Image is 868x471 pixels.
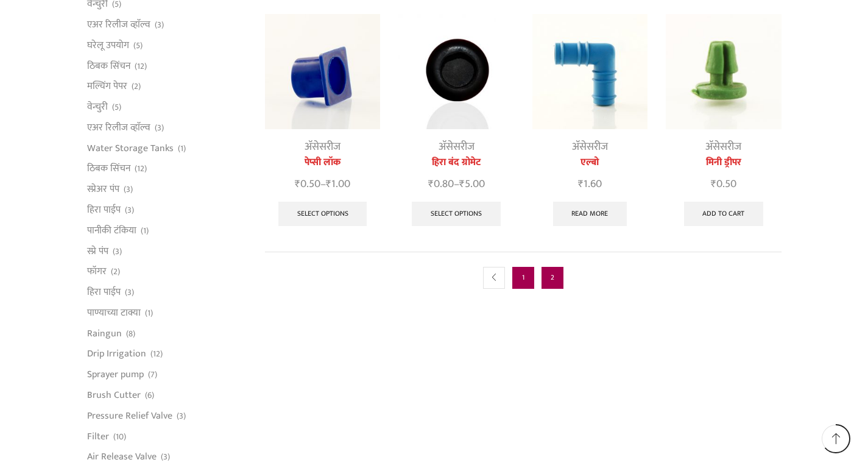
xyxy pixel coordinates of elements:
span: (3) [125,204,134,216]
bdi: 0.50 [711,175,736,193]
a: अ‍ॅसेसरीज [705,138,741,156]
span: (5) [112,101,121,113]
bdi: 1.60 [578,175,602,193]
bdi: 5.00 [459,175,485,193]
img: पेप्सी लॉक [265,14,380,129]
span: (3) [113,246,122,258]
span: (12) [135,163,147,175]
span: (2) [132,80,141,93]
span: (6) [145,389,154,402]
span: (1) [141,225,149,237]
span: (3) [125,286,134,299]
bdi: 1.00 [326,175,350,193]
a: ठिबक सिंचन [87,55,130,76]
a: पानीकी टंकिया [87,220,136,241]
span: (8) [126,328,135,340]
a: एअर रिलीज व्हाॅल्व [87,14,150,35]
a: Page 1 [512,267,534,289]
a: Add to cart: “मिनी ड्रीपर” [684,202,764,226]
a: ठिबक सिंचन [87,158,130,179]
span: ₹ [326,175,331,193]
span: ₹ [711,175,716,193]
bdi: 0.50 [295,175,320,193]
span: (10) [113,431,126,443]
span: (1) [178,143,186,155]
a: Raingun [87,323,122,344]
a: Pressure Relief Valve [87,405,172,426]
a: Sprayer pump [87,364,144,385]
a: Filter [87,426,109,447]
a: घरेलू उपयोग [87,35,129,55]
a: हिरा बंद ग्रोमेट [398,155,513,170]
a: पाण्याच्या टाक्या [87,302,141,323]
span: ₹ [295,175,300,193]
a: वेन्चुरी [87,97,108,118]
span: – [398,176,513,193]
img: Heera Lateral Closed Grommets [398,14,513,129]
span: (2) [111,266,120,278]
img: मिनी ड्रीपर [666,14,781,129]
a: Select options for “एल्बो” [553,202,627,226]
a: स्प्रे पंप [87,241,108,261]
span: ₹ [578,175,584,193]
nav: Product Pagination [265,252,782,303]
span: (3) [161,451,170,463]
bdi: 0.80 [428,175,454,193]
span: Page 2 [542,267,563,289]
a: पेप्सी लॉक [265,155,380,170]
a: एअर रिलीज व्हाॅल्व [87,117,150,138]
a: Water Storage Tanks [87,138,174,158]
a: Select options for “हिरा बंद ग्रोमेट” [412,202,501,226]
span: ₹ [428,175,434,193]
span: (12) [135,60,147,73]
span: (3) [155,122,164,134]
span: (3) [177,410,186,422]
a: अ‍ॅसेसरीज [572,138,608,156]
a: Brush Cutter [87,385,141,406]
span: (1) [145,307,153,319]
span: – [265,176,380,193]
a: अ‍ॅसेसरीज [439,138,475,156]
a: Drip Irrigation [87,344,146,364]
a: फॉगर [87,261,107,282]
a: स्प्रेअर पंप [87,179,119,200]
span: (12) [150,348,163,360]
a: मिनी ड्रीपर [666,155,781,170]
a: हिरा पाईप [87,282,121,303]
a: Select options for “पेप्सी लॉक” [278,202,367,226]
span: (5) [133,40,143,52]
a: अ‍ॅसेसरीज [305,138,340,156]
span: (3) [124,183,133,196]
span: (3) [155,19,164,31]
a: एल्बो [532,155,647,170]
span: (7) [148,369,157,381]
a: मल्चिंग पेपर [87,76,127,97]
a: Air Release Valve [87,447,157,467]
span: ₹ [459,175,465,193]
a: हिरा पाईप [87,199,121,220]
img: एल्बो [532,14,647,129]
